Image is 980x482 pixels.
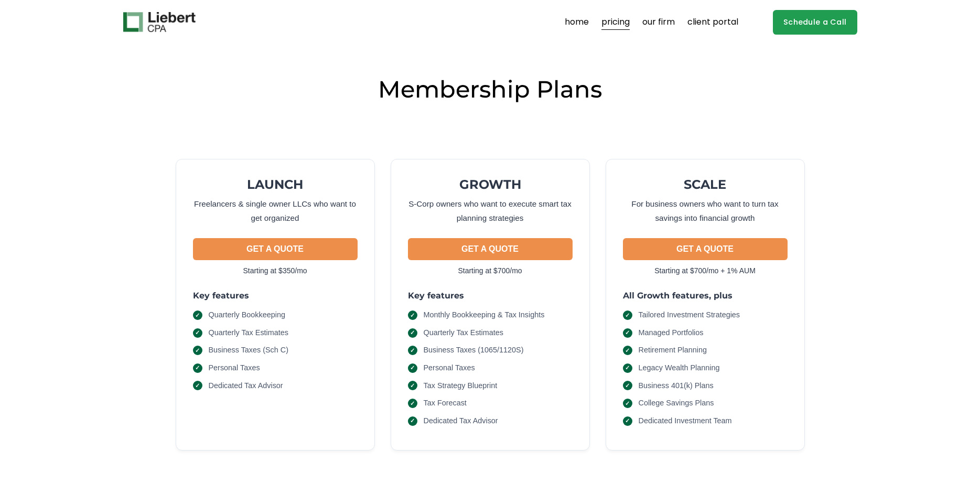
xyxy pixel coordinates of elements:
[424,362,475,374] span: Personal Taxes
[639,415,732,427] span: Dedicated Investment Team
[773,10,857,35] a: Schedule a Call
[408,197,573,226] p: S-Corp owners who want to execute smart tax planning strategies
[408,238,573,260] button: GET A QUOTE
[639,327,704,339] span: Managed Portfolios
[639,362,720,374] span: Legacy Wealth Planning
[209,309,285,321] span: Quarterly Bookkeeping
[424,415,498,427] span: Dedicated Tax Advisor
[123,12,196,32] img: Liebert CPA
[193,197,358,226] p: Freelancers & single owner LLCs who want to get organized
[424,345,524,356] span: Business Taxes (1065/1120S)
[123,74,857,104] h2: Membership Plans
[565,14,589,30] a: home
[601,14,630,30] a: pricing
[687,14,738,30] a: client portal
[408,290,573,301] h3: Key features
[639,345,707,356] span: Retirement Planning
[209,327,289,339] span: Quarterly Tax Estimates
[623,264,788,277] p: Starting at $700/mo + 1% AUM
[408,176,573,192] h2: GROWTH
[209,362,260,374] span: Personal Taxes
[639,398,714,409] span: College Savings Plans
[209,380,283,392] span: Dedicated Tax Advisor
[193,238,358,260] button: GET A QUOTE
[424,398,467,409] span: Tax Forecast
[639,380,714,392] span: Business 401(k) Plans
[642,14,675,30] a: our firm
[623,197,788,226] p: For business owners who want to turn tax savings into financial growth
[408,264,573,277] p: Starting at $700/mo
[193,264,358,277] p: Starting at $350/mo
[193,290,358,301] h3: Key features
[623,176,788,192] h2: SCALE
[623,238,788,260] button: GET A QUOTE
[639,309,740,321] span: Tailored Investment Strategies
[623,290,788,301] h3: All Growth features, plus
[209,345,289,356] span: Business Taxes (Sch C)
[424,380,498,392] span: Tax Strategy Blueprint
[424,327,504,339] span: Quarterly Tax Estimates
[424,309,545,321] span: Monthly Bookkeeping & Tax Insights
[193,176,358,192] h2: LAUNCH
